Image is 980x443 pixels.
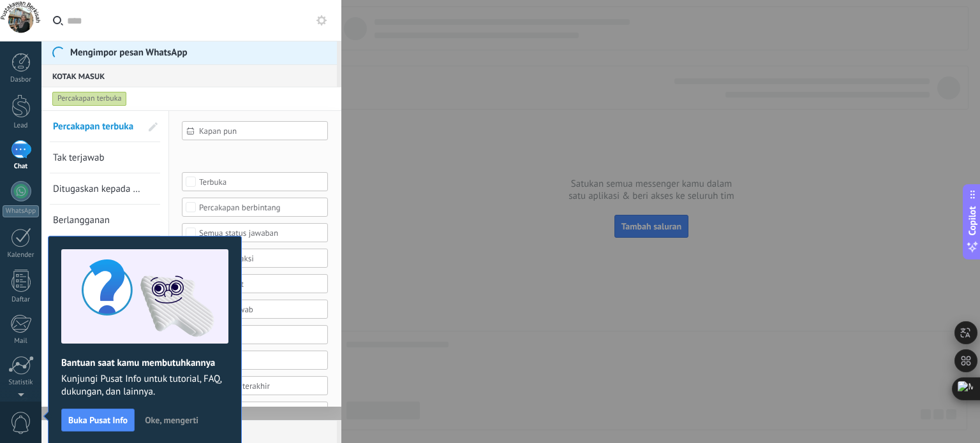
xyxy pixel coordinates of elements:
[145,416,198,425] span: Oke, mengerti
[3,205,39,217] div: WhatsApp
[3,122,40,130] div: Lead
[3,296,40,304] div: Daftar
[139,410,204,430] button: Oke, mengerti
[966,206,979,235] span: Copilot
[3,76,40,84] div: Dasbor
[53,152,105,164] span: Tak terjawab
[199,203,311,212] div: Percakapan berbintang
[3,337,40,345] div: Mail
[199,254,311,263] div: Status interaksi
[3,379,40,387] div: Statistik
[3,163,40,171] div: Chat
[53,183,151,195] span: Ditugaskan kepada saya
[61,373,228,398] span: Kunjungi Pusat Info untuk tutorial, FAQ, dukungan, dan lainnya.
[199,279,311,289] div: Sumber chat
[52,91,127,106] div: Percakapan terbuka
[50,111,160,142] li: Percakapan terbuka
[41,64,337,87] div: Kotak masuk
[50,205,160,236] li: Berlangganan
[61,409,135,432] button: Buka Pusat Info
[53,142,141,173] a: Tak terjawab
[53,214,110,226] span: Berlangganan
[53,173,141,204] a: Ditugaskan kepada saya
[199,177,311,187] div: Terbuka
[53,205,141,235] a: Berlangganan
[3,251,40,259] div: Kalender
[199,228,311,238] div: Semua status jawaban
[53,120,133,133] span: Percakapan terbuka
[61,357,228,369] h2: Bantuan saat kamu membutuhkannya
[68,416,128,425] span: Buka Pusat Info
[53,111,141,142] a: Percakapan terbuka
[199,126,321,136] span: Kapan pun
[50,173,160,205] li: Ditugaskan kepada saya
[70,47,188,59] span: Mengimpor pesan WhatsApp
[50,142,160,173] li: Tak terjawab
